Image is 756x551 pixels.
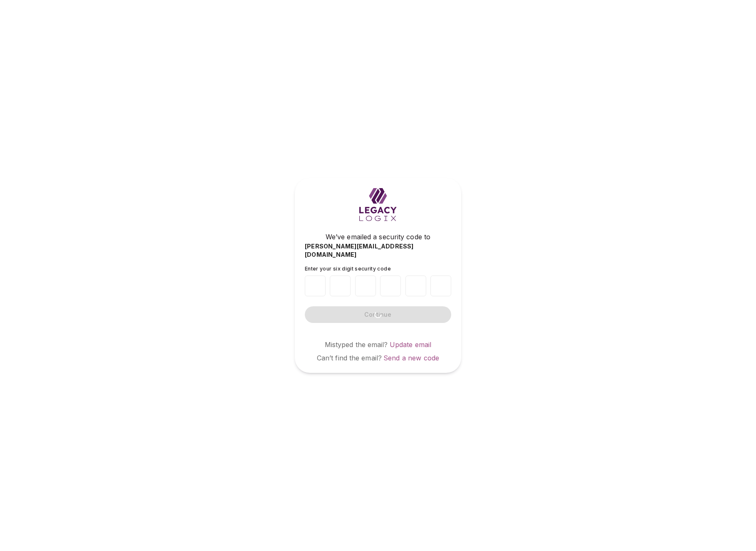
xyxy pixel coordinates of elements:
span: [PERSON_NAME][EMAIL_ADDRESS][DOMAIN_NAME] [305,242,451,259]
a: Send a new code [383,354,439,362]
span: Enter your six digit security code [305,266,391,272]
span: Mistyped the email? [325,340,388,349]
a: Update email [390,340,432,349]
span: We’ve emailed a security code to [326,232,430,242]
span: Can’t find the email? [317,354,382,362]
